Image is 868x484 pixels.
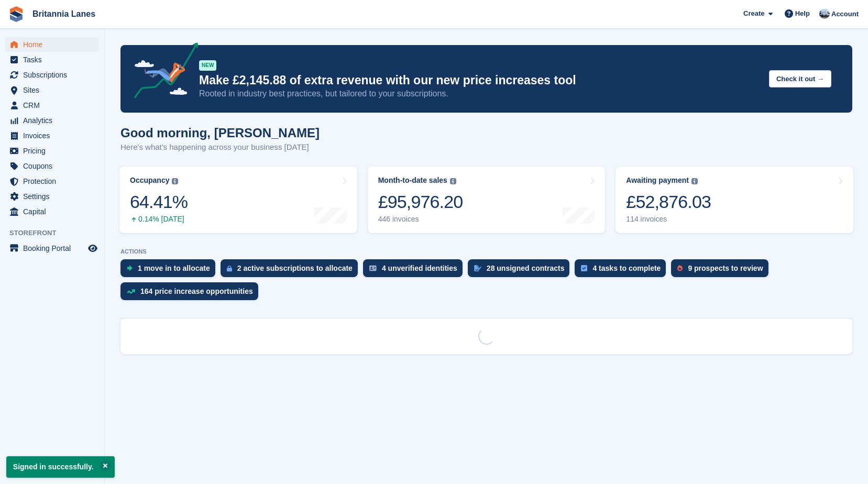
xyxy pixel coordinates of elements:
[221,259,363,282] a: 2 active subscriptions to allocate
[127,289,135,294] img: price_increase_opportunities-93ffe204e8149a01c8c9dc8f82e8f89637d9d84a8eef4429ea346261dce0b2c0.svg
[369,265,377,271] img: verify_identity-adf6edd0f0f0b5bbfe63781bf79b02c33cf7c696d77639b501bdc392416b5a36.svg
[23,52,86,67] span: Tasks
[5,98,99,113] a: menu
[5,113,99,128] a: menu
[120,248,852,255] p: ACTIONS
[626,215,711,224] div: 114 invoices
[23,204,86,219] span: Capital
[6,456,115,478] p: Signed in successfully.
[5,241,99,256] a: menu
[474,265,481,271] img: contract_signature_icon-13c848040528278c33f63329250d36e43548de30e8caae1d1a13099fd9432cc5.svg
[378,215,463,224] div: 446 invoices
[130,176,169,185] div: Occupancy
[5,83,99,97] a: menu
[172,178,178,184] img: icon-info-grey-7440780725fd019a000dd9b08b2336e03edf1995a4989e88bcd33f0948082b44.svg
[23,113,86,128] span: Analytics
[769,70,831,87] button: Check it out →
[743,8,764,19] span: Create
[487,264,565,272] div: 28 unsigned contracts
[8,6,24,22] img: stora-icon-8386f47178a22dfd0bd8f6a31ec36ba5ce8667c1dd55bd0f319d3a0aa187defe.svg
[120,282,263,305] a: 164 price increase opportunities
[5,52,99,67] a: menu
[138,264,210,272] div: 1 move in to allocate
[575,259,671,282] a: 4 tasks to complete
[9,228,104,238] span: Storefront
[140,287,253,295] div: 164 price increase opportunities
[23,241,86,256] span: Booking Portal
[5,37,99,52] a: menu
[5,128,99,143] a: menu
[23,159,86,173] span: Coupons
[237,264,353,272] div: 2 active subscriptions to allocate
[5,68,99,82] a: menu
[120,259,221,282] a: 1 move in to allocate
[23,174,86,189] span: Protection
[199,88,761,100] p: Rooted in industry best practices, but tailored to your subscriptions.
[688,264,763,272] div: 9 prospects to review
[120,126,320,140] h1: Good morning, [PERSON_NAME]
[127,265,133,271] img: move_ins_to_allocate_icon-fdf77a2bb77ea45bf5b3d319d69a93e2d87916cf1d5bf7949dd705db3b84f3ca.svg
[795,8,810,19] span: Help
[5,159,99,173] a: menu
[23,37,86,52] span: Home
[677,265,683,271] img: prospect-51fa495bee0391a8d652442698ab0144808aea92771e9ea1ae160a38d050c398.svg
[23,83,86,97] span: Sites
[5,174,99,189] a: menu
[227,265,232,272] img: active_subscription_to_allocate_icon-d502201f5373d7db506a760aba3b589e785aa758c864c3986d89f69b8ff3...
[5,144,99,158] a: menu
[23,189,86,204] span: Settings
[130,191,188,213] div: 64.41%
[130,215,188,224] div: 0.14% [DATE]
[23,98,86,113] span: CRM
[626,176,689,185] div: Awaiting payment
[199,60,216,71] div: NEW
[199,73,761,88] p: Make £2,145.88 of extra revenue with our new price increases tool
[468,259,575,282] a: 28 unsigned contracts
[378,191,463,213] div: £95,976.20
[5,189,99,204] a: menu
[450,178,456,184] img: icon-info-grey-7440780725fd019a000dd9b08b2336e03edf1995a4989e88bcd33f0948082b44.svg
[120,141,320,153] p: Here's what's happening across your business [DATE]
[23,144,86,158] span: Pricing
[23,128,86,143] span: Invoices
[592,264,661,272] div: 4 tasks to complete
[119,167,357,233] a: Occupancy 64.41% 0.14% [DATE]
[382,264,457,272] div: 4 unverified identities
[831,9,859,19] span: Account
[616,167,853,233] a: Awaiting payment £52,876.03 114 invoices
[378,176,447,185] div: Month-to-date sales
[691,178,698,184] img: icon-info-grey-7440780725fd019a000dd9b08b2336e03edf1995a4989e88bcd33f0948082b44.svg
[368,167,606,233] a: Month-to-date sales £95,976.20 446 invoices
[581,265,587,271] img: task-75834270c22a3079a89374b754ae025e5fb1db73e45f91037f5363f120a921f8.svg
[626,191,711,213] div: £52,876.03
[125,42,199,102] img: price-adjustments-announcement-icon-8257ccfd72463d97f412b2fc003d46551f7dbcb40ab6d574587a9cd5c0d94...
[819,8,830,19] img: John Millership
[86,242,99,255] a: Preview store
[363,259,468,282] a: 4 unverified identities
[671,259,773,282] a: 9 prospects to review
[23,68,86,82] span: Subscriptions
[28,5,100,23] a: Britannia Lanes
[5,204,99,219] a: menu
